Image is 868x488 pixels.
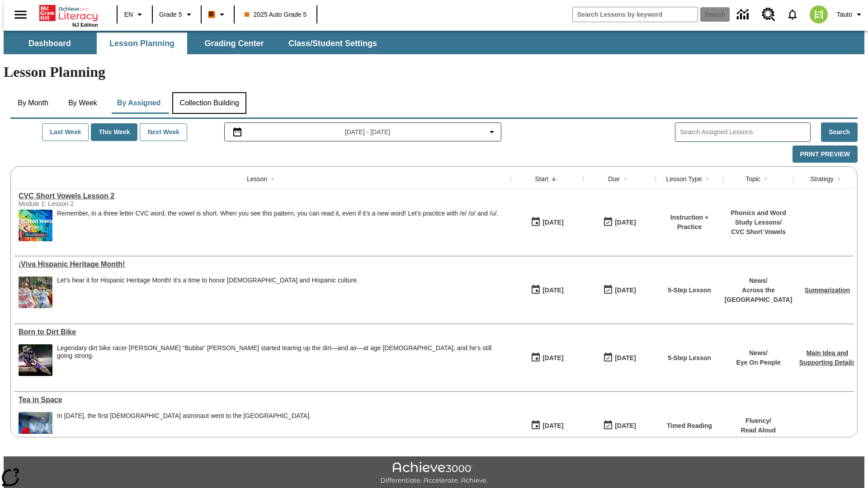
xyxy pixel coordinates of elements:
[821,122,858,142] button: Search
[535,174,548,183] div: Start
[204,38,264,49] span: Grading Center
[7,1,34,28] button: Open side menu
[156,6,198,23] button: Grade: Grade 5, Select a grade
[615,217,636,228] div: [DATE]
[542,285,563,296] div: [DATE]
[833,6,868,23] button: Profile/Settings
[91,123,137,141] button: This Week
[834,174,844,184] button: Sort
[810,174,834,183] div: Strategy
[57,412,311,444] div: In December 2015, the first British astronaut went to the International Space Station.
[528,214,566,231] button: 10/08/25: First time the lesson was available
[19,192,506,200] a: CVC Short Vowels Lesson 2, Lessons
[380,462,488,485] img: Achieve3000 Differentiate Accelerate Achieve
[209,9,214,20] span: B
[124,10,133,19] span: EN
[810,5,828,23] img: avatar image
[19,277,52,308] img: A photograph of Hispanic women participating in a parade celebrating Hispanic culture. The women ...
[97,33,187,54] button: Lesson Planning
[228,127,498,137] button: Select the date range menu item
[600,282,639,299] button: 10/07/25: Last day the lesson can be accessed
[120,6,149,23] button: Language: EN, Select a language
[615,352,636,364] div: [DATE]
[109,38,175,49] span: Lesson Planning
[600,417,639,434] button: 10/12/25: Last day the lesson can be accessed
[725,276,793,286] p: News /
[19,344,52,376] img: Motocross racer James Stewart flies through the air on his dirt bike.
[19,328,506,336] div: Born to Dirt Bike
[793,145,858,163] button: Print Preview
[728,208,789,227] p: Phonics and Word Study Lessons /
[4,64,864,80] h1: Lesson Planning
[486,127,497,137] svg: Collapse Date Range Filter
[668,353,711,363] p: 5-Step Lesson
[573,7,698,22] input: search field
[57,210,498,217] p: Remember, in a three letter CVC word, the vowel is short. When you see this pattern, you can read...
[542,420,563,432] div: [DATE]
[741,426,776,435] p: Read Aloud
[837,10,852,19] span: Tauto
[140,123,187,141] button: Next Week
[57,344,506,360] div: Legendary dirt bike racer [PERSON_NAME] "Bubba" [PERSON_NAME] started tearing up the dirt—and air...
[528,417,566,434] button: 10/06/25: First time the lesson was available
[615,285,636,296] div: [DATE]
[19,192,506,200] div: CVC Short Vowels Lesson 2
[725,286,793,305] p: Across the [GEOGRAPHIC_DATA]
[281,33,384,54] button: Class/Student Settings
[600,214,639,231] button: 10/08/25: Last day the lesson can be accessed
[267,174,278,184] button: Sort
[745,174,760,183] div: Topic
[804,3,833,26] button: Select a new avatar
[728,227,789,237] p: CVC Short Vowels
[528,349,566,366] button: 10/07/25: First time the lesson was available
[702,174,713,184] button: Sort
[19,396,506,404] div: Tea in Space
[756,2,781,27] a: Resource Center, Will open in new tab
[19,412,52,444] img: An astronaut, the first from the United Kingdom to travel to the International Space Station, wav...
[57,277,359,308] div: Let's hear it for Hispanic Heritage Month! It's a time to honor Hispanic Americans and Hispanic c...
[620,174,631,184] button: Sort
[805,286,850,294] a: Summarization
[542,217,563,228] div: [DATE]
[60,92,105,114] button: By Week
[57,412,311,420] div: In [DATE], the first [DEMOGRAPHIC_DATA] astronaut went to the [GEOGRAPHIC_DATA].
[172,92,246,114] button: Collection Building
[28,38,71,49] span: Dashboard
[741,416,776,426] p: Fluency /
[159,10,182,19] span: Grade 5
[19,200,154,207] div: Module 1: Lesson 2
[799,349,855,366] a: Main Idea and Supporting Details
[600,349,639,366] button: 10/07/25: Last day the lesson can be accessed
[731,2,756,27] a: Data Center
[19,328,506,336] a: Born to Dirt Bike, Lessons
[245,10,307,19] span: 2025 Auto Grade 5
[345,127,391,137] span: [DATE] - [DATE]
[4,33,385,54] div: SubNavbar
[57,344,506,376] div: Legendary dirt bike racer James "Bubba" Stewart started tearing up the dirt—and air—at age 4, and...
[39,4,98,22] a: Home
[542,352,563,364] div: [DATE]
[72,22,98,28] span: NJ Edition
[760,174,771,184] button: Sort
[42,123,89,141] button: Last Week
[10,92,56,114] button: By Month
[667,421,712,431] p: Timed Reading
[680,126,810,139] input: Search Assigned Lessons
[57,277,359,284] div: Let's hear it for Hispanic Heritage Month! It's a time to honor [DEMOGRAPHIC_DATA] and Hispanic c...
[608,174,620,183] div: Due
[189,33,279,54] button: Grading Center
[736,348,780,358] p: News /
[666,174,702,183] div: Lesson Type
[288,38,377,49] span: Class/Student Settings
[528,282,566,299] button: 10/07/25: First time the lesson was available
[548,174,559,184] button: Sort
[19,210,52,241] img: CVC Short Vowels Lesson 2.
[615,420,636,432] div: [DATE]
[57,210,498,241] div: Remember, in a three letter CVC word, the vowel is short. When you see this pattern, you can read...
[668,286,711,295] p: 5-Step Lesson
[781,3,804,26] a: Notifications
